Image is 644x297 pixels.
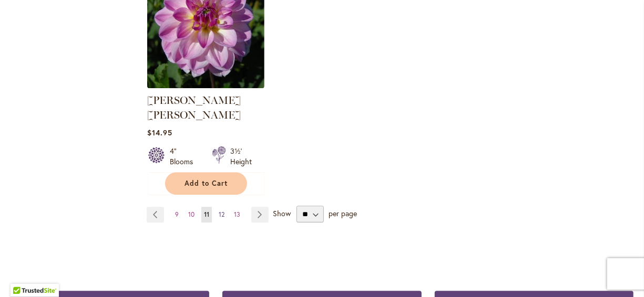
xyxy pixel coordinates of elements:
a: LISA LISA [147,80,264,90]
a: 10 [186,207,197,222]
div: 3½' Height [230,146,252,167]
span: $14.95 [147,128,172,137]
div: 4" Blooms [170,146,199,167]
a: 9 [172,207,181,222]
span: Add to Cart [185,179,228,188]
a: [PERSON_NAME] [PERSON_NAME] [147,94,241,121]
span: 9 [175,210,179,218]
span: 10 [188,210,195,218]
iframe: Launch Accessibility Center [8,260,37,289]
span: 11 [204,210,209,218]
span: Show [273,208,291,218]
span: 13 [234,210,240,218]
a: 13 [231,207,243,222]
button: Add to Cart [165,172,247,195]
a: 12 [216,207,227,222]
span: per page [329,208,357,218]
span: 12 [219,210,224,218]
